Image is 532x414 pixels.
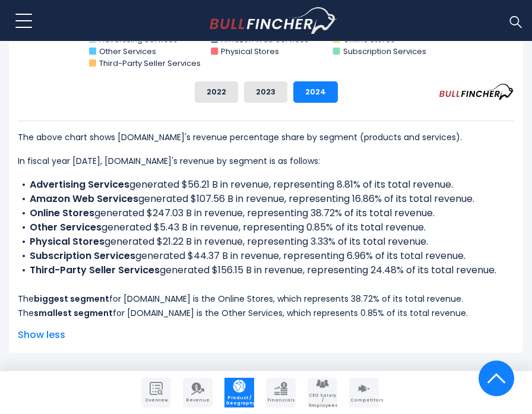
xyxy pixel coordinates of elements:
span: Revenue [184,398,211,403]
b: biggest segment [34,293,109,305]
div: The for [DOMAIN_NAME] is the Online Stores, which represents 38.72% of its total revenue. The for... [18,121,514,320]
img: bullfincher logo [210,7,337,34]
a: Company Product/Geography [224,378,254,407]
a: Company Overview [141,378,171,407]
span: Financials [267,398,294,403]
span: Overview [142,398,170,403]
text: Physical Stores [221,46,279,57]
text: Third-Party Seller Services [99,58,201,69]
button: 2024 [293,81,338,103]
li: generated $44.37 B in revenue, representing 6.96% of its total revenue. [18,249,514,263]
li: generated $56.21 B in revenue, representing 8.81% of its total revenue. [18,178,514,192]
a: Company Competitors [349,378,379,407]
li: generated $156.15 B in revenue, representing 24.48% of its total revenue. [18,263,514,277]
li: generated $5.43 B in revenue, representing 0.85% of its total revenue. [18,220,514,235]
a: Company Financials [266,378,296,407]
text: Other Services [99,46,156,57]
b: Physical Stores [30,235,104,248]
b: Third-Party Seller Services [30,263,160,277]
b: Other Services [30,220,102,234]
b: Subscription Services [30,249,135,263]
li: generated $21.22 B in revenue, representing 3.33% of its total revenue. [18,235,514,249]
a: Company Revenue [183,378,213,407]
span: Product / Geography [226,396,253,406]
span: Competitors [350,398,378,403]
li: generated $247.03 B in revenue, representing 38.72% of its total revenue. [18,206,514,220]
text: Subscription Services [343,46,426,57]
button: 2022 [195,81,238,103]
span: Show less [18,328,514,342]
b: Amazon Web Services [30,192,138,206]
b: Advertising Services [30,178,129,191]
a: Company Employees [308,378,337,407]
span: CEO Salary / Employees [309,393,336,408]
b: Online Stores [30,206,94,220]
p: In fiscal year [DATE], [DOMAIN_NAME]'s revenue by segment is as follows: [18,154,514,168]
p: The above chart shows [DOMAIN_NAME]'s revenue percentage share by segment (products and services). [18,130,514,144]
a: Go to homepage [210,7,337,34]
button: 2023 [244,81,287,103]
b: smallest segment [34,307,113,319]
li: generated $107.56 B in revenue, representing 16.86% of its total revenue. [18,192,514,206]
